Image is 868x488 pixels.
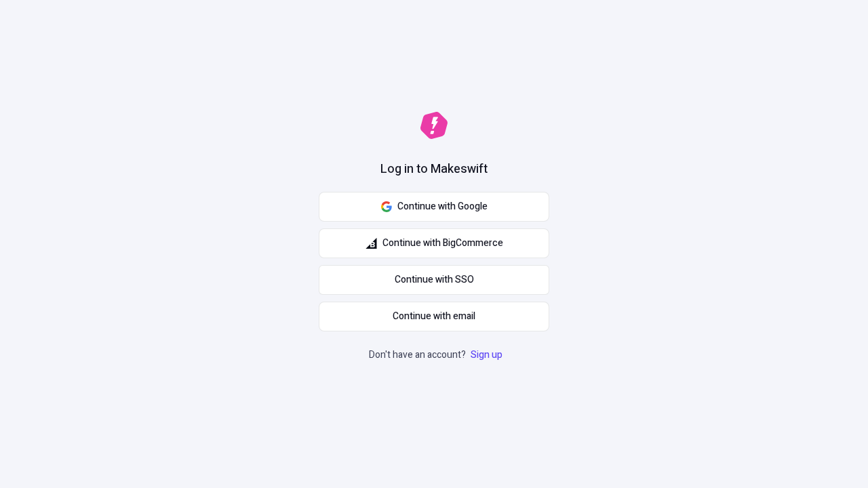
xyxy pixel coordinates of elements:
span: Continue with BigCommerce [382,236,503,251]
h1: Log in to Makeswift [380,161,488,178]
p: Don't have an account? [369,348,505,363]
button: Continue with BigCommerce [319,228,549,258]
a: Continue with SSO [319,265,549,295]
button: Continue with Google [319,192,549,222]
a: Sign up [468,348,505,362]
button: Continue with email [319,302,549,331]
span: Continue with email [393,309,475,324]
span: Continue with Google [397,199,488,214]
